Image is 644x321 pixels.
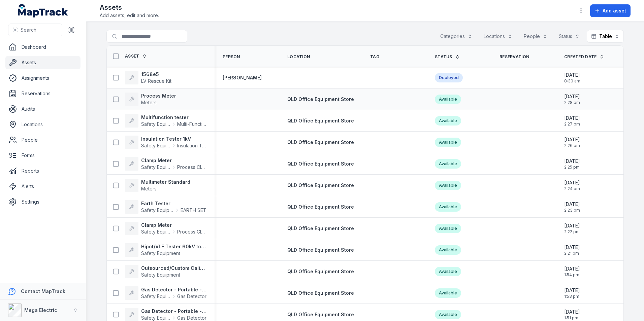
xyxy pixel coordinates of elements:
a: Locations [5,118,80,131]
button: Locations [479,30,517,43]
a: Hipot/VLF Tester 60kV to 150kV^Safety Equipment [125,243,206,257]
span: 1:54 pm [564,272,580,278]
span: [DATE] [564,265,580,272]
span: Safety Equipment [141,293,170,300]
a: QLD Office Equipment Store [287,117,354,124]
div: Deployed [435,73,463,82]
a: 1568e5LV Rescue Kit [125,71,171,84]
div: Available [435,138,461,147]
a: Reports [5,164,80,178]
a: Settings [5,195,80,209]
span: QLD Office Equipment Store [287,312,354,317]
span: 8:30 am [564,78,580,84]
span: QLD Office Equipment Store [287,247,354,253]
span: [DATE] [564,287,580,294]
a: Status [435,54,460,60]
strong: Contact MapTrack [21,288,65,294]
a: Created Date [564,54,604,60]
time: 07/08/2025, 2:25:24 pm [564,158,580,170]
a: [PERSON_NAME] [223,74,262,81]
button: People [519,30,552,43]
time: 07/08/2025, 1:51:57 pm [564,309,580,321]
span: QLD Office Equipment Store [287,269,354,274]
a: Dashboard [5,40,80,54]
span: Status [435,54,452,60]
a: QLD Office Equipment Store [287,204,354,210]
button: Table [587,30,624,43]
strong: 1568e5 [141,71,171,78]
div: Available [435,310,461,319]
span: [DATE] [564,115,580,121]
span: Safety Equipment [141,272,180,278]
time: 07/08/2025, 1:54:21 pm [564,265,580,278]
time: 07/08/2025, 2:21:30 pm [564,244,580,256]
span: [DATE] [564,201,580,208]
div: Available [435,116,461,126]
a: MapTrack [18,4,68,17]
span: QLD Office Equipment Store [287,290,354,296]
a: Earth TesterSafety EquipmentEARTH SET [125,200,206,214]
a: Reservations [5,87,80,100]
strong: Mega Electric [24,307,57,313]
time: 07/08/2025, 2:28:21 pm [564,93,580,105]
span: Tag [370,54,379,60]
span: Gas Detector [177,293,206,300]
a: QLD Office Equipment Store [287,139,354,146]
a: QLD Office Equipment Store [287,311,354,318]
span: EARTH SET [181,207,206,214]
a: Outsourced/Custom CalibrationSafety Equipment [125,265,206,278]
a: Audits [5,102,80,116]
strong: Hipot/VLF Tester 60kV to 150kV^ [141,243,206,250]
span: Location [287,54,310,60]
a: QLD Office Equipment Store [287,225,354,232]
button: Add asset [590,4,631,17]
span: [DATE] [564,179,580,186]
a: Multimeter StandardMeters [125,179,190,192]
span: Safety Equipment [141,164,170,171]
span: Multi-Function Tester [177,121,206,128]
time: 07/08/2025, 2:26:22 pm [564,136,580,148]
span: 1:53 pm [564,294,580,299]
span: 2:21 pm [564,251,580,256]
span: Created Date [564,54,597,60]
span: 2:23 pm [564,208,580,213]
span: [DATE] [564,309,580,315]
div: Available [435,245,461,255]
span: Reservation [500,54,529,60]
div: Available [435,159,461,169]
span: Safety Equipment [141,228,170,235]
span: QLD Office Equipment Store [287,139,354,145]
a: Forms [5,149,80,162]
time: 07/08/2025, 2:24:39 pm [564,179,580,191]
span: [DATE] [564,222,580,229]
strong: Gas Detector - Portable - 4 Gas [141,308,206,315]
span: 2:27 pm [564,121,580,127]
strong: Multifunction tester [141,114,206,121]
h2: Assets [100,3,159,12]
a: QLD Office Equipment Store [287,160,354,167]
button: Status [554,30,584,43]
span: [DATE] [564,93,580,100]
span: Safety Equipment [141,207,174,214]
span: QLD Office Equipment Store [287,161,354,167]
span: Person [223,54,240,60]
a: Gas Detector - Portable - 4 GasSafety EquipmentGas Detector [125,286,206,300]
strong: Earth Tester [141,200,206,207]
strong: Clamp Meter [141,222,206,228]
span: QLD Office Equipment Store [287,118,354,123]
span: QLD Office Equipment Store [287,225,354,231]
span: [DATE] [564,158,580,165]
a: Insulation Tester 1kVSafety EquipmentInsulation Tester [125,136,206,149]
div: Available [435,224,461,233]
a: People [5,133,80,147]
button: Search [8,24,62,36]
time: 07/08/2025, 2:22:43 pm [564,222,580,235]
span: QLD Office Equipment Store [287,204,354,210]
a: Clamp MeterSafety EquipmentProcess Clamp Meter [125,222,206,235]
span: QLD Office Equipment Store [287,182,354,188]
span: QLD Office Equipment Store [287,96,354,102]
span: 2:25 pm [564,165,580,170]
span: Process Clamp Meter [177,228,206,235]
a: Assets [5,56,80,69]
